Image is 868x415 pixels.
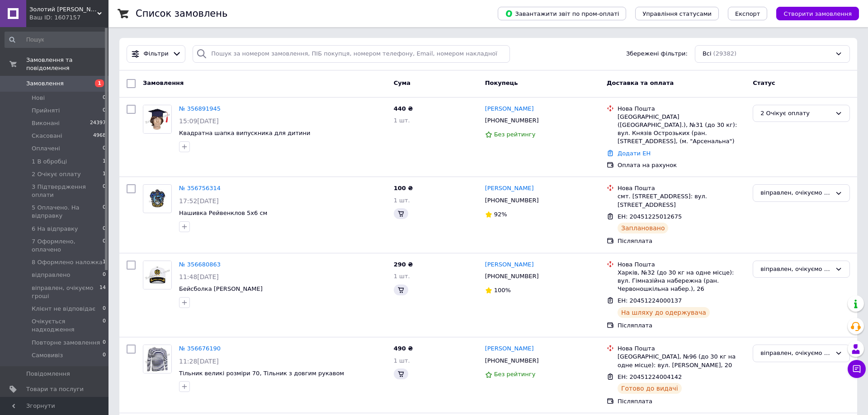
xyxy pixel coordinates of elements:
span: 2 Очікує оплату [32,170,81,178]
span: Збережені фільтри: [626,50,688,58]
div: Післяплата [618,237,745,245]
input: Пошук за номером замовлення, ПІБ покупця, номером телефону, Email, номером накладної [193,45,510,63]
span: Повідомлення [26,370,70,378]
div: віправлен, очікуємо гроші [760,349,831,358]
div: Заплановано [618,223,669,233]
span: Без рейтингу [494,131,536,138]
span: 14 [99,284,106,300]
div: Нова Пошта [618,261,745,269]
span: 0 [103,183,106,199]
img: Фото товару [143,105,171,133]
div: Готово до видачі [618,383,682,394]
span: Cума [394,79,410,86]
span: 0 [103,238,106,254]
span: Оплачені [32,145,60,153]
span: 0 [103,339,106,347]
span: Доставка та оплата [607,79,674,86]
span: 490 ₴ [394,345,413,352]
img: Фото товару [143,261,171,289]
span: 100 ₴ [394,185,413,191]
span: 3 Підтвердження оплати [32,183,103,199]
span: 1 [103,158,106,166]
span: (29382) [713,50,737,57]
span: 0 [103,317,106,334]
a: Фото товару [143,105,172,134]
div: Оплата на рахунок [618,161,745,169]
span: 1 [95,79,104,87]
span: 24397 [90,119,106,127]
span: 290 ₴ [394,261,413,268]
span: 92% [494,211,507,218]
span: 15:09[DATE] [179,117,219,125]
div: віправлен, очікуємо гроші [760,188,831,198]
img: Фото товару [148,185,166,213]
a: № 356891945 [179,105,221,112]
div: смт. [STREET_ADDRESS]: вул. [STREET_ADDRESS] [618,192,745,209]
span: Без рейтингу [494,371,536,378]
span: 17:52[DATE] [179,197,219,205]
span: [PHONE_NUMBER] [485,273,539,280]
a: Фото товару [143,184,172,213]
span: 0 [103,225,106,233]
span: 11:28[DATE] [179,358,219,365]
span: Завантажити звіт по пром-оплаті [505,9,619,18]
div: Нова Пошта [618,345,745,353]
a: [PERSON_NAME] [485,345,534,353]
a: Фото товару [143,345,172,373]
span: Тільник великі розміри 70, Тільник з довгим рукавом [179,370,344,377]
span: Управління статусами [642,10,712,17]
span: Замовлення [143,79,184,86]
span: ЕН: 20451224004142 [618,373,682,380]
span: Клієнт не відповідає [32,305,95,313]
span: 7 Оформлено, оплачено [32,238,103,254]
a: [PERSON_NAME] [485,184,534,193]
span: 8 Оформлено наложка [32,258,103,266]
span: Експорт [735,10,760,17]
span: 1 шт. [394,357,410,364]
span: 1 шт. [394,273,410,280]
span: 0 [103,351,106,359]
span: ЕН: 20451225012675 [618,213,682,220]
span: Статус [753,79,775,86]
a: Нашивка Рейвенклов 5х6 см [179,210,267,216]
a: Фото товару [143,261,172,289]
span: 1 [103,258,106,266]
a: Квадратна шапка випускника для дитини [179,130,310,136]
span: 0 [103,107,106,115]
span: Прийняті [32,107,60,115]
span: Товари та послуги [26,385,84,393]
span: Виконані [32,119,60,127]
div: На шляху до одержувача [618,307,710,318]
span: [PHONE_NUMBER] [485,357,539,364]
span: 1 шт. [394,197,410,204]
span: Самовивіз [32,351,63,359]
span: Замовлення [26,79,64,88]
a: [PERSON_NAME] [485,261,534,269]
a: Створити замовлення [767,10,859,17]
a: № 356676190 [179,345,221,352]
div: Післяплата [618,322,745,330]
input: Пошук [5,32,107,48]
span: Замовлення та повідомлення [26,56,108,72]
span: ЕН: 20451224000137 [618,297,682,304]
h1: Список замовлень [136,8,227,19]
span: Бейсболка [PERSON_NAME] [179,285,263,292]
div: Нова Пошта [618,105,745,113]
div: [GEOGRAPHIC_DATA], №96 (до 30 кг на одне місце): вул. [PERSON_NAME], 20 [618,353,745,369]
a: Додати ЕН [618,150,651,157]
div: Післяплата [618,397,745,406]
span: відправлено [32,271,70,279]
span: 440 ₴ [394,105,413,112]
a: № 356680863 [179,261,221,268]
span: 11:48[DATE] [179,273,219,280]
span: 6 На відправку [32,225,78,233]
img: Фото товару [143,345,171,373]
span: 1 В обробці [32,158,67,166]
span: [PHONE_NUMBER] [485,197,539,204]
button: Експорт [728,7,768,20]
span: 0 [103,271,106,279]
span: 1 [103,170,106,178]
span: 0 [103,94,106,102]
